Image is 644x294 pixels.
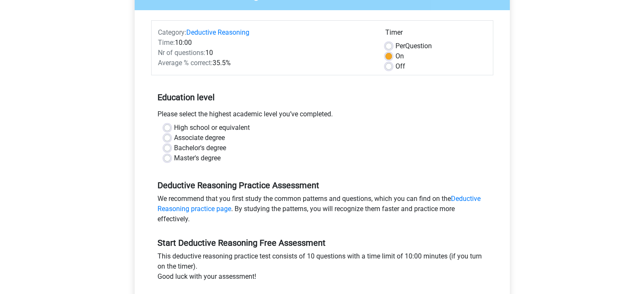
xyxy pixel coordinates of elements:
[385,27,486,41] div: Timer
[158,59,213,67] span: Average % correct:
[395,61,405,71] label: Off
[174,153,221,163] label: Master's degree
[152,48,379,58] div: 10
[395,51,404,61] label: On
[174,143,226,153] label: Bachelor's degree
[151,109,493,123] div: Please select the highest academic level you’ve completed.
[158,238,487,248] h5: Start Deductive Reasoning Free Assessment
[158,38,175,47] span: Time:
[152,58,379,68] div: 35.5%
[395,41,432,51] label: Question
[158,89,487,106] h5: Education level
[158,180,487,190] h5: Deductive Reasoning Practice Assessment
[174,133,225,143] label: Associate degree
[174,123,250,133] label: High school or equivalent
[395,42,405,50] span: Per
[151,251,493,285] div: This deductive reasoning practice test consists of 10 questions with a time limit of 10:00 minute...
[151,194,493,228] div: We recommend that you first study the common patterns and questions, which you can find on the . ...
[158,49,205,57] span: Nr of questions:
[158,28,186,36] span: Category:
[186,28,249,36] a: Deductive Reasoning
[152,38,379,48] div: 10:00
